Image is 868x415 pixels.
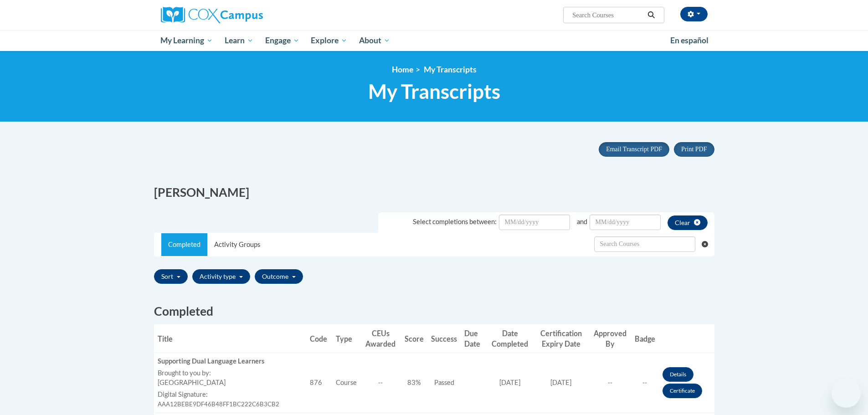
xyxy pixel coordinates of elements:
th: Success [427,324,461,353]
span: About [359,35,390,46]
input: Search Courses [571,10,644,20]
input: Date Input [499,215,570,230]
td: Actions [659,353,714,413]
button: Activity type [192,269,250,284]
div: -- [364,378,397,388]
th: Title [154,324,306,353]
th: Actions [659,324,714,353]
div: Main menu [147,30,721,51]
span: Select completions between: [413,218,497,225]
div: Supporting Dual Language Learners [158,357,303,366]
span: Print PDF [681,146,707,153]
span: [DATE] [550,379,571,386]
a: Completed [161,233,207,256]
a: Learn [219,30,259,51]
td: Course [332,353,360,413]
a: My Learning [155,30,219,51]
a: Cox Campus [161,7,334,23]
th: Score [401,324,427,353]
span: My Transcripts [424,65,477,74]
button: Search [644,10,658,20]
span: My Transcripts [368,79,500,103]
th: Due Date [461,324,487,353]
th: Approved By [589,324,631,353]
span: Explore [311,35,347,46]
h2: [PERSON_NAME] [154,184,427,201]
th: CEUs Awarded [360,324,401,353]
button: Account Settings [680,7,708,21]
img: Cox Campus [161,7,263,23]
a: Explore [305,30,353,51]
span: My Learning [160,35,213,46]
span: [GEOGRAPHIC_DATA] [158,379,226,386]
h2: Completed [154,303,714,320]
th: Date Completed [487,324,534,353]
iframe: Button to launch messaging window [832,379,861,408]
button: Clear searching [702,233,714,255]
td: 876 [306,353,332,413]
label: Digital Signature: [158,390,303,400]
a: Certificate [663,384,702,398]
span: Email Transcript PDF [606,146,662,153]
th: Code [306,324,332,353]
td: -- [631,353,659,413]
a: About [353,30,396,51]
span: Learn [225,35,253,46]
a: Home [392,65,413,74]
td: -- [589,353,631,413]
span: AAA12BEBE9DF46B48FF1BC222C6B3CB2 [158,400,279,408]
span: and [577,218,587,225]
th: Type [332,324,360,353]
button: Print PDF [674,142,714,157]
td: Passed [427,353,461,413]
span: Engage [265,35,299,46]
button: Sort [154,269,188,284]
button: clear [668,215,708,230]
th: Certification Expiry Date [533,324,589,353]
span: 83% [407,379,421,386]
input: Search Withdrawn Transcripts [594,236,695,252]
span: En español [670,36,709,45]
th: Badge [631,324,659,353]
a: Details button [663,367,693,382]
button: Email Transcript PDF [599,142,669,157]
a: Engage [259,30,305,51]
label: Brought to you by: [158,369,303,378]
a: Activity Groups [207,233,267,256]
span: [DATE] [499,379,520,386]
input: Date Input [590,215,661,230]
button: Outcome [255,269,303,284]
a: En español [664,31,714,50]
